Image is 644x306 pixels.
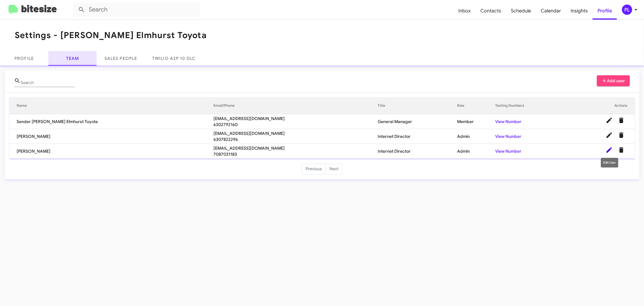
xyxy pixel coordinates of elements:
input: Search [73,2,200,17]
button: Delete User [615,129,627,141]
div: Edit User [601,158,618,168]
td: General Manager [378,114,457,129]
a: Contacts [476,2,506,20]
th: Title [378,97,457,114]
span: [EMAIL_ADDRESS][DOMAIN_NAME] [213,116,378,122]
th: Texting Numbers [495,97,562,114]
td: Admin [457,144,495,159]
a: Profile [593,2,617,20]
th: Actions [562,97,635,114]
span: Add user [602,75,625,86]
a: Calendar [536,2,566,20]
span: 6307822296 [213,136,378,142]
span: [EMAIL_ADDRESS][DOMAIN_NAME] [213,145,378,151]
span: 6302792160 [213,122,378,128]
th: Email/Phone [213,97,378,114]
h1: Settings - [PERSON_NAME] Elmhurst Toyota [15,31,207,40]
span: 7087031183 [213,151,378,157]
td: Member [457,114,495,129]
a: Inbox [453,2,476,20]
a: View Number [495,148,522,154]
button: Delete User [615,114,627,126]
a: Schedule [506,2,536,20]
td: Internet Director [378,144,457,159]
button: PL [617,5,637,15]
input: Name or Email [21,80,75,85]
a: Insights [566,2,593,20]
th: Name [9,97,213,114]
button: Add user [597,75,630,86]
div: PL [622,5,632,15]
td: [PERSON_NAME] [9,129,213,144]
span: [EMAIL_ADDRESS][DOMAIN_NAME] [213,130,378,136]
a: View Number [495,119,522,124]
td: Sender [PERSON_NAME] Elmhurst Toyota [9,114,213,129]
button: Delete User [615,144,627,156]
td: Internet Director [378,129,457,144]
a: Twilio A2P 10 DLC [145,51,203,66]
a: Sales People [97,51,145,66]
td: Admin [457,129,495,144]
td: [PERSON_NAME] [9,144,213,159]
a: Team [48,51,97,66]
th: Role [457,97,495,114]
a: View Number [495,134,522,139]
